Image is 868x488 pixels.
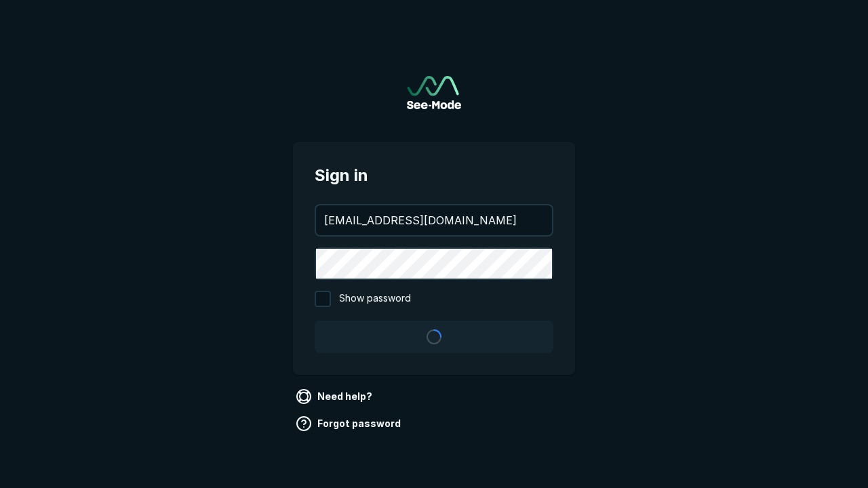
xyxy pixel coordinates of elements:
span: Sign in [315,163,553,188]
a: Forgot password [293,413,406,434]
a: Go to sign in [407,76,461,109]
span: Show password [339,291,411,307]
img: See-Mode Logo [407,76,461,109]
a: Need help? [293,386,378,407]
input: your@email.com [316,205,552,235]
